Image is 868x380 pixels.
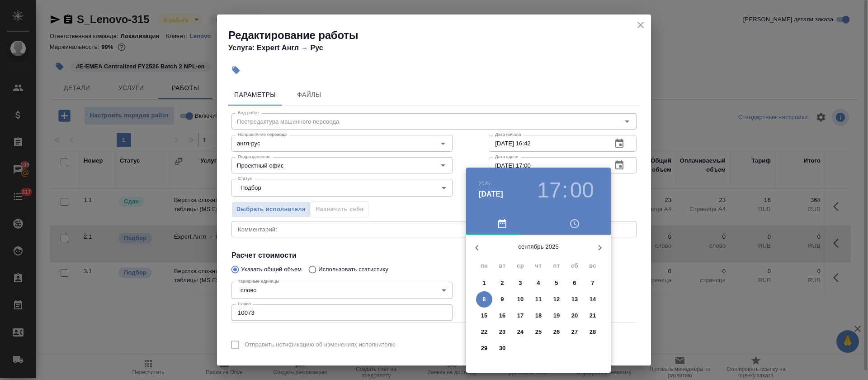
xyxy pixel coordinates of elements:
p: 6 [573,279,576,288]
button: 19 [548,308,565,324]
button: 22 [476,324,492,340]
h3: : [562,178,568,203]
button: 7 [585,275,601,291]
button: 23 [494,324,510,340]
p: 19 [553,311,560,320]
p: 26 [553,327,560,337]
p: 8 [482,295,486,304]
button: 29 [476,340,492,356]
span: вт [494,261,510,270]
p: 16 [499,311,506,320]
button: 26 [548,324,565,340]
button: 18 [530,308,547,324]
span: пн [476,261,492,270]
p: 22 [481,327,488,337]
button: [DATE] [479,189,503,200]
button: 4 [530,275,547,291]
span: пт [548,261,565,270]
button: 16 [494,308,510,324]
p: 4 [537,279,540,288]
button: 30 [494,340,510,356]
p: 1 [482,279,486,288]
button: 8 [476,291,492,308]
p: 2 [500,279,504,288]
p: 20 [571,311,578,320]
button: 27 [566,324,583,340]
button: 1 [476,275,492,291]
button: 2 [494,275,510,291]
button: 13 [566,291,583,308]
p: 10 [517,295,524,304]
p: 21 [590,311,596,320]
p: 30 [499,344,506,353]
button: 2025 [479,181,490,186]
p: 18 [535,311,542,320]
p: 11 [535,295,542,304]
span: ср [512,261,528,270]
button: 21 [585,308,601,324]
p: 13 [571,295,578,304]
p: 17 [517,311,524,320]
p: 15 [481,311,488,320]
button: 17 [537,178,561,203]
p: 3 [519,279,522,288]
p: 7 [591,279,594,288]
p: 24 [517,327,524,337]
button: 6 [566,275,583,291]
button: 25 [530,324,547,340]
p: сентябрь 2025 [488,242,589,251]
button: 12 [548,291,565,308]
p: 29 [481,344,488,353]
button: 17 [512,308,528,324]
button: 5 [548,275,565,291]
span: чт [530,261,547,270]
p: 28 [590,327,596,337]
p: 25 [535,327,542,337]
button: 11 [530,291,547,308]
p: 5 [555,279,558,288]
button: 20 [566,308,583,324]
span: вс [585,261,601,270]
p: 14 [590,295,596,304]
p: 12 [553,295,560,304]
p: 23 [499,327,506,337]
button: 14 [585,291,601,308]
button: 3 [512,275,528,291]
button: 15 [476,308,492,324]
button: 28 [585,324,601,340]
p: 9 [500,295,504,304]
span: сб [566,261,583,270]
button: 24 [512,324,528,340]
p: 27 [571,327,578,337]
button: 00 [570,178,594,203]
button: 9 [494,291,510,308]
button: 10 [512,291,528,308]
